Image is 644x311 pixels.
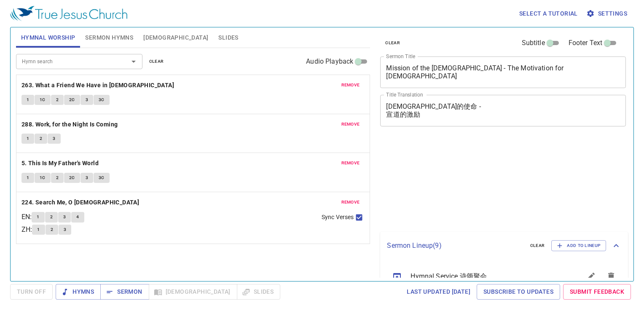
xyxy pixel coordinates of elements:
[21,158,99,169] b: 5. This Is My Father's World
[56,174,59,182] span: 2
[80,95,93,105] button: 3
[40,96,46,104] span: 1C
[76,213,79,221] span: 4
[46,225,58,235] button: 2
[64,173,80,183] button: 2C
[51,226,53,233] span: 2
[525,241,550,251] button: clear
[569,38,603,48] span: Footer Text
[403,284,474,300] a: Last updated [DATE]
[341,198,360,206] span: remove
[69,96,75,104] span: 2C
[85,32,133,43] span: Sermon Hymns
[380,232,628,260] div: Sermon Lineup(9)clearAdd to Lineup
[336,119,365,129] button: remove
[585,6,631,21] button: Settings
[37,226,40,233] span: 1
[21,225,32,235] p: ZH :
[100,284,149,300] button: Sermon
[149,58,164,65] span: clear
[341,159,360,167] span: remove
[21,32,75,43] span: Hymnal Worship
[21,80,176,91] button: 263. What a Friend We Have in [DEMOGRAPHIC_DATA]
[21,212,32,222] p: EN :
[380,38,405,48] button: clear
[21,158,100,169] button: 5. This Is My Father's World
[32,225,45,235] button: 1
[377,135,578,228] iframe: from-child
[385,39,400,47] span: clear
[477,284,560,300] a: Subscribe to Updates
[63,213,66,221] span: 3
[522,38,545,48] span: Subtitle
[80,173,93,183] button: 3
[27,135,29,142] span: 1
[21,197,141,208] button: 224. Search Me, O [DEMOGRAPHIC_DATA]
[336,80,365,90] button: remove
[21,95,34,105] button: 1
[51,173,64,183] button: 2
[387,241,523,251] p: Sermon Lineup ( 9 )
[386,102,620,118] textarea: [DEMOGRAPHIC_DATA]的使命 - 宣道的激励
[563,284,631,300] a: Submit Feedback
[40,135,42,142] span: 2
[519,8,578,19] span: Select a tutorial
[71,212,84,222] button: 4
[94,173,110,183] button: 3C
[143,32,208,43] span: [DEMOGRAPHIC_DATA]
[107,287,142,297] span: Sermon
[50,213,53,221] span: 2
[218,32,238,43] span: Slides
[40,174,46,182] span: 1C
[386,64,620,80] textarea: Mission of the [DEMOGRAPHIC_DATA] - The Motivation for [DEMOGRAPHIC_DATA]
[306,56,353,67] span: Audio Playback
[27,96,29,104] span: 1
[407,287,470,297] span: Last updated [DATE]
[94,95,110,105] button: 3C
[56,96,59,104] span: 2
[35,134,47,144] button: 2
[530,242,545,249] span: clear
[21,119,119,130] button: 288. Work, for the Night Is Coming
[48,134,60,144] button: 3
[21,134,34,144] button: 1
[411,271,561,282] span: Hymnal Service 诗颂聚会
[322,213,354,222] span: Sync Verses
[21,119,118,130] b: 288. Work, for the Night Is Coming
[51,95,64,105] button: 2
[45,212,58,222] button: 2
[144,56,169,67] button: clear
[516,6,581,21] button: Select a tutorial
[32,212,44,222] button: 1
[58,212,71,222] button: 3
[64,95,80,105] button: 2C
[483,287,553,297] span: Subscribe to Updates
[86,174,88,182] span: 3
[21,173,34,183] button: 1
[10,6,127,21] img: True Jesus Church
[56,284,101,300] button: Hymns
[62,287,94,297] span: Hymns
[336,197,365,207] button: remove
[69,174,75,182] span: 2C
[21,80,174,91] b: 263. What a Friend We Have in [DEMOGRAPHIC_DATA]
[557,242,601,249] span: Add to Lineup
[86,96,88,104] span: 3
[99,96,105,104] span: 3C
[53,135,55,142] span: 3
[99,174,105,182] span: 3C
[588,8,627,19] span: Settings
[27,174,29,182] span: 1
[341,121,360,128] span: remove
[341,81,360,89] span: remove
[37,213,39,221] span: 1
[35,173,51,183] button: 1C
[59,225,71,235] button: 3
[336,158,365,168] button: remove
[570,287,624,297] span: Submit Feedback
[64,226,66,233] span: 3
[21,197,139,208] b: 224. Search Me, O [DEMOGRAPHIC_DATA]
[35,95,51,105] button: 1C
[551,240,606,251] button: Add to Lineup
[128,56,140,67] button: Open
